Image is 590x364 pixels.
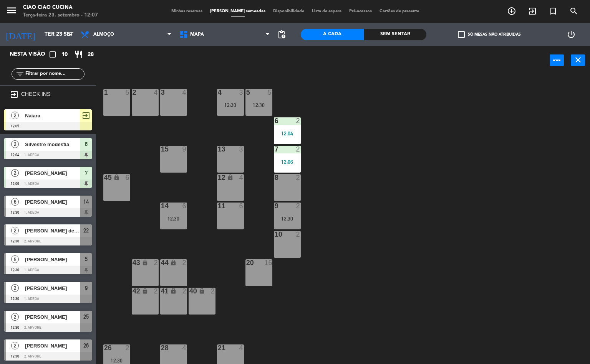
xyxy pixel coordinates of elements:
[103,358,130,363] div: 12:30
[23,4,98,12] div: Ciao Ciao Cucina
[308,9,345,13] span: Lista de espera
[573,55,583,64] i: close
[4,50,55,59] div: Nesta visão
[239,174,244,181] div: 4
[25,169,80,177] span: [PERSON_NAME]
[182,146,187,153] div: 9
[83,226,89,235] span: 22
[160,216,187,221] div: 12:30
[274,131,301,136] div: 12:04
[182,259,187,266] div: 2
[10,90,19,99] i: exit_to_app
[25,342,80,350] span: [PERSON_NAME]
[182,288,187,295] div: 2
[167,9,206,13] span: Minhas reservas
[206,9,269,13] span: [PERSON_NAME] semeadas
[11,255,19,263] span: 5
[21,91,50,97] label: CHECK INS
[133,288,133,295] div: 42
[161,89,161,96] div: 3
[83,197,89,206] span: 14
[170,259,177,266] i: lock
[567,30,576,39] i: power_settings_new
[265,259,272,266] div: 16
[217,102,244,108] div: 12:30
[23,12,98,19] div: Terça-feira 23. setembro - 12:07
[154,259,159,266] div: 2
[458,31,521,38] label: Só mesas não atribuidas
[6,5,17,16] i: menu
[275,117,275,124] div: 6
[296,146,301,153] div: 2
[277,30,286,39] span: pending_actions
[11,342,19,349] span: 2
[182,203,187,209] div: 6
[81,111,91,120] span: exit_to_app
[85,168,88,178] span: 7
[11,198,19,206] span: 6
[507,7,516,16] i: add_circle_outline
[161,344,161,351] div: 28
[25,112,80,120] span: Naiara
[11,313,19,321] span: 2
[25,284,80,292] span: [PERSON_NAME]
[296,203,301,209] div: 2
[211,288,215,295] div: 2
[190,32,204,37] span: MAPA
[376,9,423,13] span: Cartões de presente
[239,89,244,96] div: 3
[239,146,244,153] div: 3
[85,140,88,149] span: 6
[245,102,272,108] div: 12:30
[25,70,84,78] input: Filtrar por nome...
[199,288,205,294] i: lock
[11,112,19,119] span: 2
[274,216,301,221] div: 12:30
[275,146,275,153] div: 7
[133,259,133,266] div: 43
[274,159,301,165] div: 12:06
[268,89,272,96] div: 5
[275,203,275,209] div: 9
[528,7,537,16] i: exit_to_app
[182,89,187,96] div: 4
[549,7,558,16] i: turned_in_not
[552,55,562,64] i: power_input
[246,89,247,96] div: 5
[142,259,148,266] i: lock
[15,69,25,79] i: filter_list
[61,50,68,59] span: 10
[296,231,301,238] div: 2
[275,231,275,238] div: 10
[296,117,301,124] div: 2
[93,32,114,37] span: Almoço
[126,344,130,351] div: 2
[126,89,130,96] div: 5
[25,227,80,235] span: [PERSON_NAME] de Faria
[161,146,161,153] div: 15
[345,9,376,13] span: Pré-acessos
[11,140,19,148] span: 2
[48,50,57,59] i: crop_square
[170,288,177,294] i: lock
[154,288,159,295] div: 2
[66,30,75,39] i: arrow_drop_down
[301,29,364,40] div: A cada
[25,198,80,206] span: [PERSON_NAME]
[88,50,94,59] span: 28
[83,341,89,350] span: 26
[11,284,19,292] span: 2
[296,174,301,181] div: 2
[275,174,275,181] div: 8
[25,255,80,264] span: [PERSON_NAME]
[11,169,19,177] span: 2
[161,203,161,209] div: 14
[239,344,244,351] div: 4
